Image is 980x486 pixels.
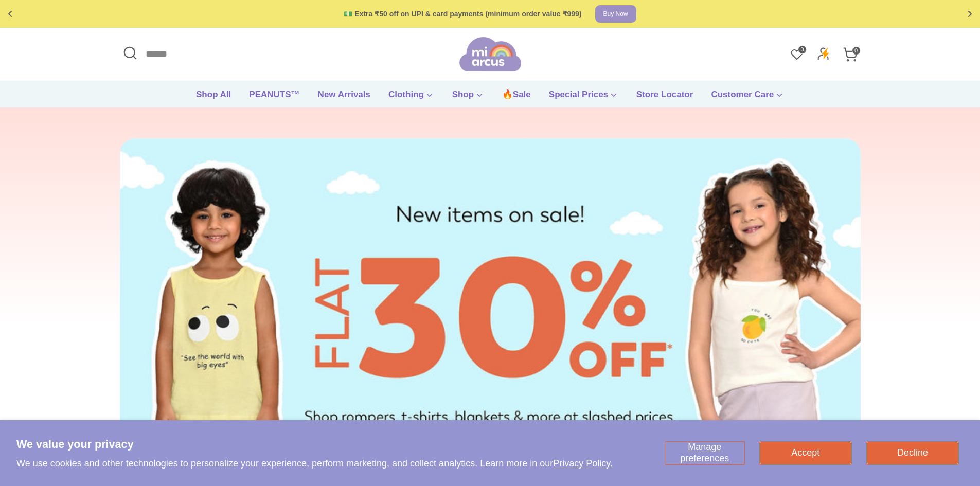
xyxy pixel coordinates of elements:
a: Store Locator [629,88,701,107]
span: 0 [852,46,861,55]
span: Manage preferences [680,442,729,463]
a: Shop [444,88,492,107]
button: Decline [867,442,958,464]
div: 💵 Extra ₹50 off on UPI & card payments (minimum order value ₹999) [344,10,581,19]
a: Buy Now [595,5,636,23]
a: Special Prices [541,88,626,107]
button: Open Search [120,43,140,63]
a: Shop All [188,88,239,107]
a: Customer Care [703,88,792,107]
a: Clothing [381,88,442,107]
img: miarcus-logo [459,35,521,73]
a: 🔥Sale [494,88,539,107]
a: New Arrivals [310,88,378,107]
button: Accept [760,442,851,464]
p: We use cookies and other technologies to personalize your experience, perform marketing, and coll... [16,458,613,470]
a: Privacy Policy. [553,458,613,469]
button: Manage preferences [665,442,744,464]
h2: We value your privacy [16,437,613,452]
a: PEANUTS™ [241,88,307,107]
span: 0 [798,45,807,54]
a: 0 [840,44,861,65]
